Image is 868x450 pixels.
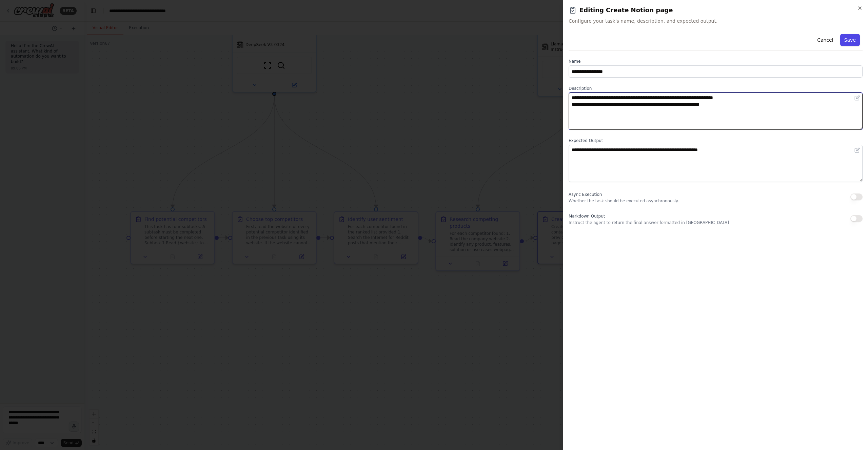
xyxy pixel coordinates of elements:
[569,220,729,225] p: Instruct the agent to return the final answer formatted in [GEOGRAPHIC_DATA]
[853,94,861,102] button: Open in editor
[569,214,605,219] span: Markdown Output
[569,59,863,64] label: Name
[840,34,860,46] button: Save
[569,18,863,24] span: Configure your task's name, description, and expected output.
[569,192,602,197] span: Async Execution
[569,86,863,91] label: Description
[569,198,679,204] p: Whether the task should be executed asynchronously.
[569,138,863,143] label: Expected Output
[569,5,863,15] h2: Editing Create Notion page
[813,34,837,46] button: Cancel
[853,146,861,154] button: Open in editor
